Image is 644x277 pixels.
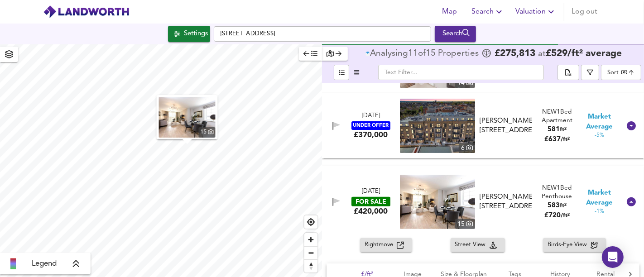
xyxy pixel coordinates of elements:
[304,247,317,259] span: Zoom out
[480,116,532,136] div: [PERSON_NAME][STREET_ADDRESS]
[439,5,461,18] span: Map
[536,184,578,201] div: NEW 1 Bed Penthouse
[560,203,567,209] span: ft²
[365,240,397,250] span: Rightmove
[168,26,210,42] button: Settings
[451,238,505,252] button: Street View
[515,5,557,18] span: Valuation
[548,240,591,250] span: Birds-Eye View
[607,68,619,77] div: Sort
[480,192,532,212] div: [PERSON_NAME][STREET_ADDRESS]
[400,99,475,153] a: property thumbnail 6
[304,233,317,246] button: Zoom in
[362,187,380,196] div: [DATE]
[351,121,390,130] div: UNDER OFFER
[437,28,474,40] div: Search
[304,260,317,272] span: Reset bearing to north
[557,65,579,80] div: split button
[568,3,601,21] button: Log out
[546,49,622,58] span: £ 529 / ft² average
[601,65,641,80] div: Sort
[543,238,606,252] button: Birds-Eye View
[626,196,637,207] svg: Show Details
[495,49,535,58] span: £ 275,813
[408,49,418,58] span: 11
[378,65,544,80] input: Text Filter...
[370,49,408,58] div: Analysing
[157,95,218,139] button: property thumbnail 15
[538,50,546,58] span: at
[512,3,560,21] button: Valuation
[544,212,570,219] span: £ 720
[561,213,570,219] span: / ft²
[304,259,317,272] button: Reset bearing to north
[572,5,597,18] span: Log out
[214,26,431,42] input: Enter a location...
[544,136,570,143] span: £ 637
[32,258,57,269] span: Legend
[159,97,216,138] a: property thumbnail 15
[561,137,570,143] span: / ft²
[360,238,412,252] button: Rightmove
[322,166,644,238] div: [DATE]FOR SALE£420,000 property thumbnail 15 [PERSON_NAME][STREET_ADDRESS]NEW1Bed Penthouse583ft²...
[595,132,604,139] span: -5%
[365,49,481,58] div: of Propert ies
[602,246,624,268] div: Open Intercom Messenger
[455,219,475,229] div: 15
[476,116,536,136] div: Lightfield, High Street, Barnet, London, EN5 5XP
[159,97,216,138] img: property thumbnail
[560,127,567,133] span: ft²
[548,202,560,209] span: 583
[459,143,475,153] div: 6
[578,188,620,208] span: Market Average
[435,3,464,21] button: Map
[426,49,436,58] span: 15
[595,208,604,215] span: -1%
[455,240,490,250] span: Street View
[471,5,505,18] span: Search
[304,215,317,229] button: Find my location
[400,175,475,229] img: property thumbnail
[322,93,644,158] div: [DATE]UNDER OFFER£370,000 property thumbnail 6 [PERSON_NAME][STREET_ADDRESS]NEW1Bed Apartment581f...
[400,99,475,153] img: property thumbnail
[435,26,476,42] button: Search
[304,246,317,259] button: Zoom out
[168,26,210,42] div: Click to configure Search Settings
[435,26,476,42] div: Run Your Search
[199,127,216,138] div: 15
[548,126,560,133] span: 581
[362,112,380,120] div: [DATE]
[400,175,475,229] a: property thumbnail 15
[351,197,390,206] div: FOR SALE
[626,120,637,131] svg: Show Details
[468,3,508,21] button: Search
[476,192,536,212] div: Lightfield, High Street, Barnet, London, EN5 5XP
[43,5,130,19] img: logo
[184,28,208,40] div: Settings
[578,112,620,132] span: Market Average
[354,206,388,216] div: £420,000
[354,130,388,140] div: £370,000
[536,108,578,125] div: NEW 1 Bed Apartment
